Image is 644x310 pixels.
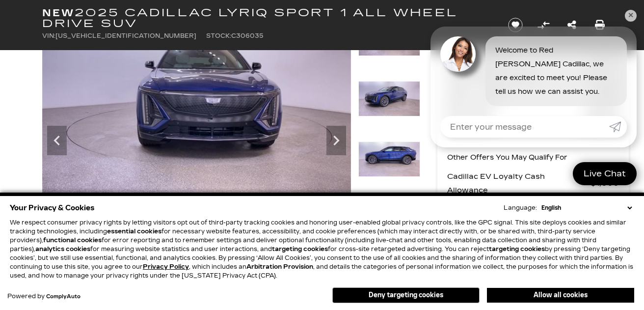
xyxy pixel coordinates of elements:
strong: functional cookies [43,237,102,244]
select: Language Select [539,203,634,212]
a: Print this New 2025 Cadillac LYRIQ Sport 1 All Wheel Drive SUV [595,18,605,32]
strong: targeting cookies [489,246,545,253]
a: Privacy Policy [143,263,189,270]
span: VIN: [42,32,55,39]
span: Stock: [206,32,231,39]
button: Deny targeting cookies [332,287,480,303]
a: Cadillac EV Loyalty Cash Allowance $1,000 [447,169,619,197]
input: Enter your message [440,116,609,138]
h1: 2025 Cadillac LYRIQ Sport 1 All Wheel Drive SUV [42,7,491,29]
a: Live Chat [573,162,637,185]
img: New 2025 Opulent Blue Metallic Cadillac Sport 1 image 5 [358,141,420,177]
button: Save vehicle [505,17,526,33]
div: Previous [47,126,67,155]
button: Compare Vehicle [536,18,551,32]
a: Submit [609,116,627,138]
a: Share this New 2025 Cadillac LYRIQ Sport 1 All Wheel Drive SUV [567,18,576,32]
p: We respect consumer privacy rights by letting visitors opt out of third-party tracking cookies an... [10,218,634,280]
img: New 2025 Opulent Blue Metallic Cadillac Sport 1 image 4 [358,81,420,116]
div: Powered by [7,293,80,300]
div: Next [326,126,346,155]
span: C306035 [231,32,264,39]
strong: targeting cookies [272,246,328,253]
strong: analytics cookies [35,246,90,253]
span: Your Privacy & Cookies [10,201,95,215]
a: ComplyAuto [46,294,80,300]
div: Language: [504,205,537,211]
strong: Arbitration Provision [246,263,313,270]
span: [US_VEHICLE_IDENTIFICATION_NUMBER] [55,32,196,39]
span: Live Chat [579,168,631,179]
img: New 2025 Opulent Blue Metallic Cadillac Sport 1 image 3 [42,21,351,195]
img: Agent profile photo [440,36,476,72]
span: Cadillac EV Loyalty Cash Allowance [447,169,590,197]
strong: essential cookies [107,228,161,235]
p: Other Offers You May Qualify For [447,151,567,165]
div: Welcome to Red [PERSON_NAME] Cadillac, we are excited to meet you! Please tell us how we can assi... [485,36,627,106]
strong: New [42,7,75,19]
button: Allow all cookies [487,288,634,303]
